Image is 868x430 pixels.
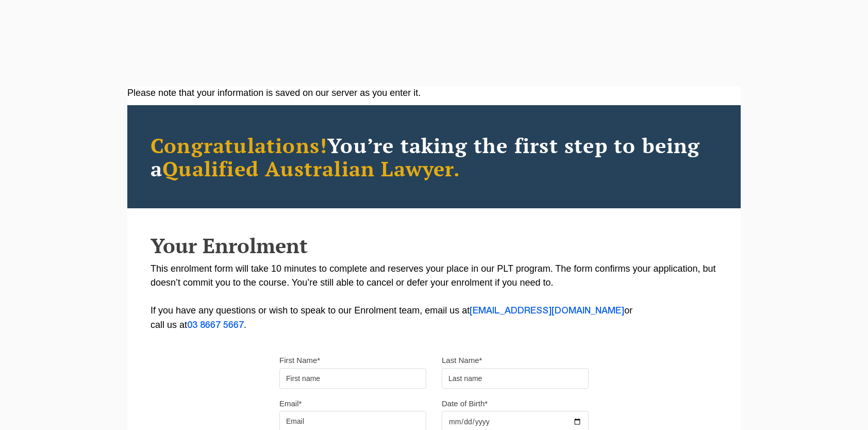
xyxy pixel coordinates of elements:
[151,131,327,159] span: Congratulations!
[279,368,426,389] input: First name
[127,86,741,100] div: Please note that your information is saved on our server as you enter it.
[470,307,624,315] a: [EMAIL_ADDRESS][DOMAIN_NAME]
[151,234,717,257] h2: Your Enrolment
[162,155,460,182] span: Qualified Australian Lawyer.
[442,399,488,409] label: Date of Birth*
[151,262,717,333] p: This enrolment form will take 10 minutes to complete and reserves your place in our PLT program. ...
[279,399,302,409] label: Email*
[187,321,244,329] a: 03 8667 5667
[279,355,320,366] label: First Name*
[442,355,482,366] label: Last Name*
[151,134,717,180] h2: You’re taking the first step to being a
[442,368,589,389] input: Last name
